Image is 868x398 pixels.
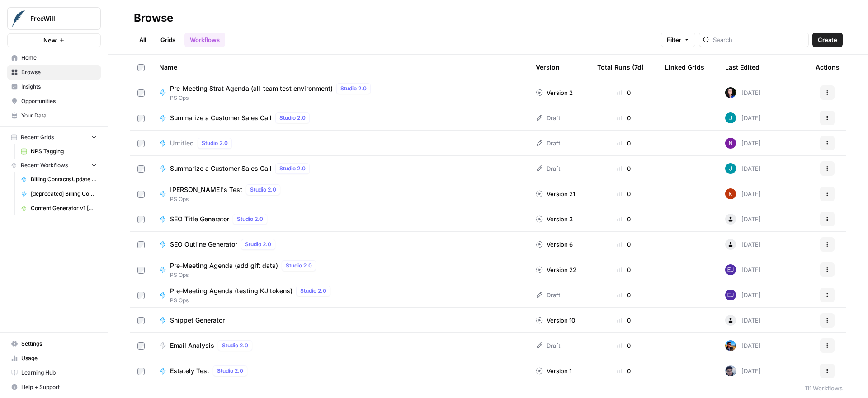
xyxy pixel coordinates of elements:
[7,51,101,65] a: Home
[43,36,57,45] span: New
[536,139,560,148] div: Draft
[725,264,736,275] img: m3qvh7q8nj5ub4428cfxnt40o173
[665,55,704,80] div: Linked Grids
[725,239,761,250] div: [DATE]
[31,190,97,198] span: [deprecated] Billing Contacts Update Workflow
[279,164,306,173] span: Studio 2.0
[7,337,101,351] a: Settings
[725,112,761,123] div: [DATE]
[816,55,840,80] div: Actions
[170,215,229,224] span: SEO Title Generator
[536,265,576,274] div: Version 22
[159,365,521,376] a: Estately TestStudio 2.0
[7,131,101,144] button: Recent Grids
[725,188,761,199] div: [DATE]
[725,264,761,275] div: [DATE]
[17,172,101,187] a: Billing Contacts Update Workflow v3.0
[536,240,573,249] div: Version 6
[536,316,575,325] div: Version 10
[725,112,736,123] img: 2egrzqrp2x1rdjyp2p15e2uqht7w
[725,87,761,98] div: [DATE]
[597,240,651,249] div: 0
[159,83,521,102] a: Pre-Meeting Strat Agenda (all-team test environment)Studio 2.0PS Ops
[170,271,320,279] span: PS Ops
[17,201,101,215] a: Content Generator v1 [DEPRECATED]
[725,138,736,149] img: kedmmdess6i2jj5txyq6cw0yj4oc
[7,7,101,30] button: Workspace: FreeWill
[286,262,312,270] span: Studio 2.0
[725,315,761,326] div: [DATE]
[170,195,284,203] span: PS Ops
[536,55,560,80] div: Version
[222,342,248,350] span: Studio 2.0
[155,33,181,47] a: Grids
[812,33,843,47] button: Create
[725,290,736,300] img: m3qvh7q8nj5ub4428cfxnt40o173
[21,112,97,120] span: Your Data
[170,94,374,102] span: PS Ops
[597,55,644,80] div: Total Runs (7d)
[536,189,575,198] div: Version 21
[245,240,271,248] span: Studio 2.0
[31,147,97,155] span: NPS Tagging
[170,185,242,194] span: [PERSON_NAME]'s Test
[159,286,521,304] a: Pre-Meeting Agenda (testing KJ tokens)Studio 2.0PS Ops
[725,290,761,300] div: [DATE]
[725,55,759,80] div: Last Edited
[170,261,278,270] span: Pre-Meeting Agenda (add gift data)
[21,161,68,169] span: Recent Workflows
[21,83,97,91] span: Insights
[237,215,263,223] span: Studio 2.0
[7,108,101,123] a: Your Data
[340,84,367,93] span: Studio 2.0
[597,290,651,300] div: 0
[21,68,97,76] span: Browse
[597,189,651,198] div: 0
[597,164,651,173] div: 0
[725,163,761,174] div: [DATE]
[805,384,843,393] div: 111 Workflows
[170,341,214,350] span: Email Analysis
[300,287,326,295] span: Studio 2.0
[536,113,560,122] div: Draft
[725,188,736,199] img: e74y9dfsxe4powjyqu60jp5it5vi
[170,366,209,375] span: Estately Test
[159,184,521,203] a: [PERSON_NAME]'s TestStudio 2.0PS Ops
[170,286,292,295] span: Pre-Meeting Agenda (testing KJ tokens)
[725,163,736,174] img: 2egrzqrp2x1rdjyp2p15e2uqht7w
[597,215,651,224] div: 0
[170,316,225,325] span: Snippet Generator
[7,65,101,80] a: Browse
[725,138,761,149] div: [DATE]
[725,365,761,376] div: [DATE]
[159,138,521,149] a: UntitledStudio 2.0
[21,383,97,391] span: Help + Support
[17,187,101,201] a: [deprecated] Billing Contacts Update Workflow
[536,88,573,97] div: Version 2
[17,144,101,159] a: NPS Tagging
[202,139,228,147] span: Studio 2.0
[134,11,173,25] div: Browse
[597,113,651,122] div: 0
[7,351,101,365] a: Usage
[725,87,736,98] img: qbv1ulvrwtta9e8z8l6qv22o0bxd
[159,260,521,279] a: Pre-Meeting Agenda (add gift data)Studio 2.0PS Ops
[725,214,761,225] div: [DATE]
[31,175,97,183] span: Billing Contacts Update Workflow v3.0
[159,340,521,351] a: Email AnalysisStudio 2.0
[21,340,97,348] span: Settings
[536,215,573,224] div: Version 3
[21,133,54,141] span: Recent Grids
[818,35,837,44] span: Create
[725,340,761,351] div: [DATE]
[725,340,736,351] img: guc7rct96eu9q91jrjlizde27aab
[661,33,695,47] button: Filter
[7,159,101,172] button: Recent Workflows
[159,55,521,80] div: Name
[159,214,521,225] a: SEO Title GeneratorStudio 2.0
[170,164,272,173] span: Summarize a Customer Sales Call
[7,94,101,108] a: Opportunities
[597,88,651,97] div: 0
[667,35,681,44] span: Filter
[21,97,97,105] span: Opportunities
